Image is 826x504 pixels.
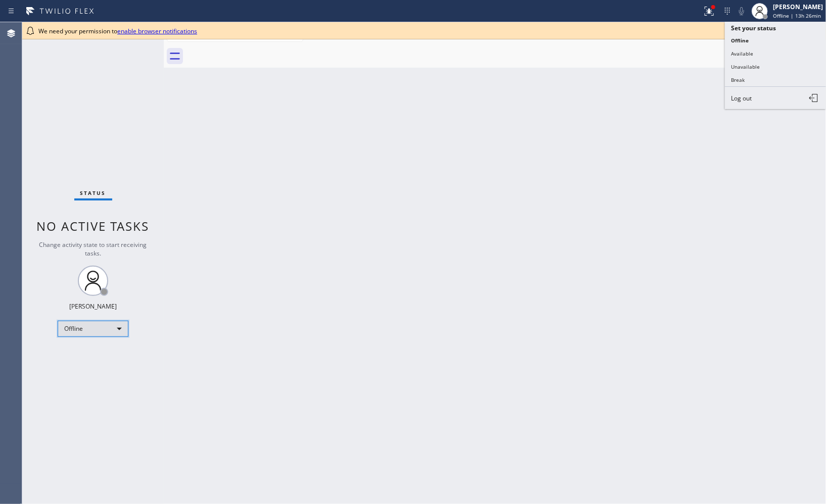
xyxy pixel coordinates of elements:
span: Offline | 13h 26min [773,12,821,19]
span: No active tasks [37,218,150,234]
button: Mute [735,4,749,18]
div: Offline [58,321,128,337]
a: enable browser notifications [117,27,197,35]
span: Change activity state to start receiving tasks. [39,240,147,258]
div: [PERSON_NAME] [773,3,823,11]
span: Status [80,189,106,196]
div: [PERSON_NAME] [69,302,117,311]
span: We need your permission to [38,27,197,35]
